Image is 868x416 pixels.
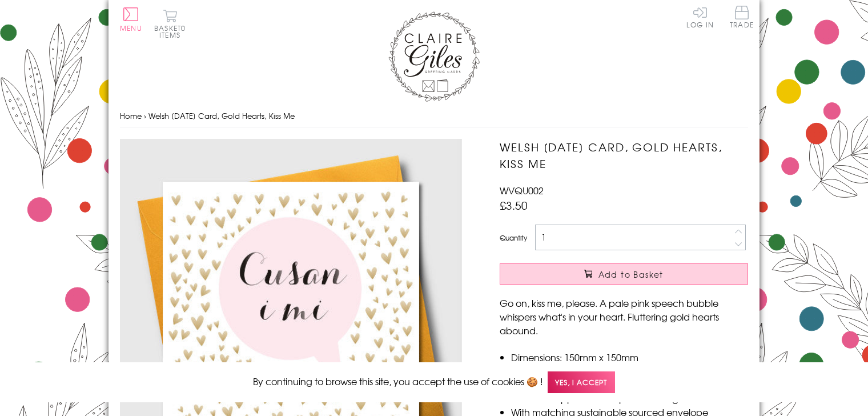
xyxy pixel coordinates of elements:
a: Log In [686,6,714,28]
a: Trade [730,6,754,30]
button: Menu [120,7,142,31]
a: Home [120,110,142,121]
span: › [144,110,146,121]
span: Yes, I accept [548,371,615,394]
span: Trade [730,6,754,28]
span: 0 items [159,23,186,40]
h1: Welsh [DATE] Card, Gold Hearts, Kiss Me [500,139,748,172]
button: Basket0 items [154,9,186,38]
span: £3.50 [500,197,528,213]
nav: breadcrumbs [120,105,748,128]
li: Dimensions: 150mm x 150mm [511,350,748,364]
p: Go on, kiss me, please. A pale pink speech bubble whispers what's in your heart. Fluttering gold ... [500,296,748,337]
span: Add to Basket [598,269,664,280]
label: Quantity [500,233,527,243]
span: Menu [120,23,142,33]
button: Add to Basket [500,263,748,285]
span: WVQU002 [500,183,544,197]
img: Claire Giles Greetings Cards [388,11,480,102]
span: Welsh [DATE] Card, Gold Hearts, Kiss Me [148,110,295,121]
